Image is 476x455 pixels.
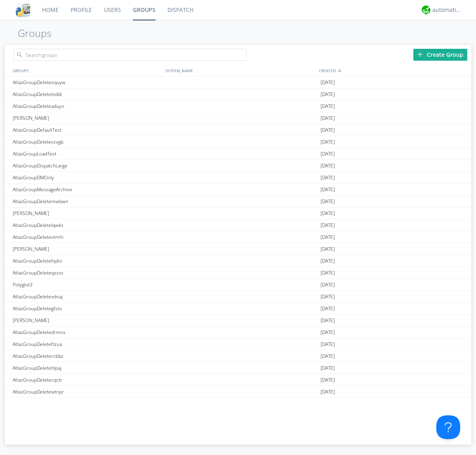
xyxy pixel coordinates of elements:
span: [DATE] [321,398,335,410]
img: plus.svg [417,52,423,57]
div: AtlasGroupDeletedzdfu [11,398,163,409]
a: AtlasGroupDeleteaduyn[DATE] [5,100,471,112]
div: AtlasGroupDeletehlpaj [11,362,163,374]
span: [DATE] [321,243,335,255]
div: [PERSON_NAME] [11,112,163,124]
div: AtlasGroupDMOnly [11,172,163,183]
span: [DATE] [321,77,335,88]
div: AtlasGroupDeletefqdni [11,255,163,267]
div: AtlasGroupDeletevcvgb [11,136,163,148]
div: AtlasGroupDeletelqwks [11,219,163,231]
div: AtlasGroupDeletedrmnx [11,326,163,338]
a: Polyglot3[DATE] [5,279,471,291]
span: [DATE] [321,219,335,231]
iframe: Toggle Customer Support [436,415,460,439]
div: GROUPS [11,65,161,76]
div: AtlasGroupDeletecqctr [11,374,163,386]
div: AtlasGroupDeleteqzcvs [11,267,163,278]
a: [PERSON_NAME][DATE] [5,112,471,124]
span: [DATE] [321,279,335,291]
a: AtlasGroupDeletercbbz[DATE] [5,350,471,362]
div: AtlasGroupDeleteftzua [11,338,163,350]
a: [PERSON_NAME][DATE] [5,207,471,219]
span: [DATE] [321,267,335,279]
span: [DATE] [321,231,335,243]
div: AtlasGroupDeletexdnaj [11,291,163,302]
a: AtlasGroupDispatchLarge[DATE] [5,160,471,172]
div: AtlasGroupDeletemwbwn [11,196,163,207]
div: [PERSON_NAME] [11,243,163,255]
span: [DATE] [321,100,335,112]
div: [PERSON_NAME] [11,315,163,326]
span: [DATE] [321,362,335,374]
a: AtlasGroupDefaultTest[DATE] [5,124,471,136]
a: [PERSON_NAME][DATE] [5,315,471,326]
a: AtlasGroupDeleteloddi[DATE] [5,88,471,100]
div: AtlasGroupDeletercbbz [11,350,163,362]
div: Polyglot3 [11,279,163,290]
input: Search groups [13,49,247,61]
span: [DATE] [321,326,335,338]
a: AtlasGroupDeletehlpaj[DATE] [5,362,471,374]
div: Create Group [413,49,467,61]
span: [DATE] [321,196,335,207]
a: AtlasGroupDeletewtnpr[DATE] [5,386,471,398]
span: [DATE] [321,124,335,136]
span: [DATE] [321,315,335,326]
a: AtlasGroupDeletemwbwn[DATE] [5,196,471,207]
div: AtlasGroupLoadTest [11,148,163,159]
a: AtlasGroupDeleteoquyw[DATE] [5,77,471,88]
div: AtlasGroupDeleteloddi [11,88,163,100]
div: AtlasGroupDeletewtnpr [11,386,163,397]
span: [DATE] [321,184,335,196]
a: AtlasGroupDeleteqzcvs[DATE] [5,267,471,279]
a: AtlasGroupDeletelqwks[DATE] [5,219,471,231]
a: AtlasGroupDeleteftzua[DATE] [5,338,471,350]
div: AtlasGroupDeletevtmhi [11,231,163,243]
span: [DATE] [321,374,335,386]
span: [DATE] [321,148,335,160]
div: [PERSON_NAME] [11,207,163,219]
span: [DATE] [321,88,335,100]
a: AtlasGroupDeletedrmnx[DATE] [5,326,471,338]
span: [DATE] [321,207,335,219]
a: AtlasGroupDeletevtmhi[DATE] [5,231,471,243]
a: AtlasGroupMessageArchive[DATE] [5,184,471,196]
span: [DATE] [321,386,335,398]
div: SYSTEM_NAME [163,65,317,76]
span: [DATE] [321,172,335,184]
div: AtlasGroupDeletegfsto [11,303,163,314]
a: AtlasGroupDeletecqctr[DATE] [5,374,471,386]
img: cddb5a64eb264b2086981ab96f4c1ba7 [16,3,30,17]
div: AtlasGroupDispatchLarge [11,160,163,171]
a: AtlasGroupDeletegfsto[DATE] [5,303,471,315]
div: automation+atlas [432,6,462,14]
a: AtlasGroupDeletedzdfu[DATE] [5,398,471,410]
a: AtlasGroupLoadTest[DATE] [5,148,471,160]
a: AtlasGroupDeletevcvgb[DATE] [5,136,471,148]
div: CREATED [317,65,471,76]
span: [DATE] [321,136,335,148]
div: AtlasGroupDeleteaduyn [11,100,163,112]
span: [DATE] [321,350,335,362]
a: AtlasGroupDeletexdnaj[DATE] [5,291,471,303]
div: AtlasGroupDefaultTest [11,124,163,136]
a: AtlasGroupDMOnly[DATE] [5,172,471,184]
span: [DATE] [321,255,335,267]
span: [DATE] [321,303,335,315]
span: [DATE] [321,338,335,350]
a: AtlasGroupDeletefqdni[DATE] [5,255,471,267]
img: d2d01cd9b4174d08988066c6d424eccd [422,6,430,14]
span: [DATE] [321,291,335,303]
span: [DATE] [321,160,335,172]
a: [PERSON_NAME][DATE] [5,243,471,255]
div: AtlasGroupMessageArchive [11,184,163,195]
span: [DATE] [321,112,335,124]
div: AtlasGroupDeleteoquyw [11,77,163,88]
